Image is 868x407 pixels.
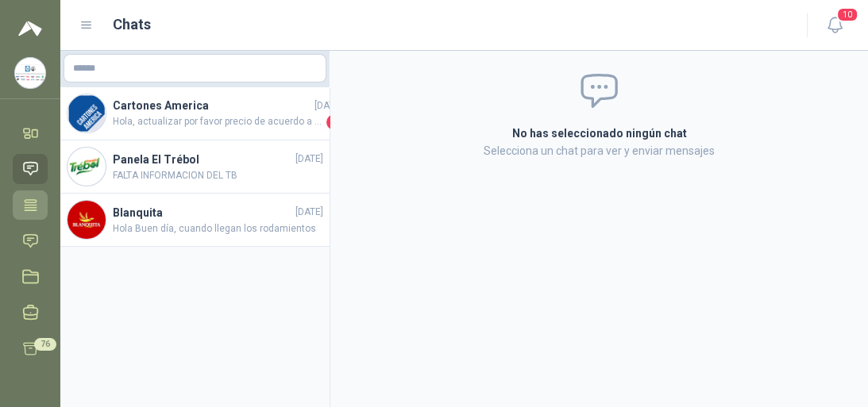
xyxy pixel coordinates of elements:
[113,97,311,114] h4: Cartones America
[15,58,45,88] img: Company Logo
[113,151,292,168] h4: Panela El Trébol
[34,338,56,351] span: 76
[295,152,323,167] span: [DATE]
[18,19,42,38] img: Logo peakr
[113,221,323,236] span: Hola Buen día, cuando llegan los rodamientos
[820,11,849,40] button: 10
[60,87,330,140] a: Company LogoCartones America[DATE]Hola, actualizar por favor precio de acuerdo a lo acordado. 126...
[326,114,342,130] span: 1
[349,125,849,142] h2: No has seleccionado ningún chat
[113,114,323,130] span: Hola, actualizar por favor precio de acuerdo a lo acordado. 126 USD
[68,201,106,239] img: Company Logo
[68,148,106,186] img: Company Logo
[13,334,48,363] a: 76
[113,204,292,221] h4: Blanquita
[836,7,858,22] span: 10
[113,13,151,36] h1: Chats
[60,140,330,194] a: Company LogoPanela El Trébol[DATE]FALTA INFORMACION DEL TB
[314,98,342,113] span: [DATE]
[68,94,106,132] img: Company Logo
[60,194,330,247] a: Company LogoBlanquita[DATE]Hola Buen día, cuando llegan los rodamientos
[113,168,323,183] span: FALTA INFORMACION DEL TB
[349,142,849,159] p: Selecciona un chat para ver y enviar mensajes
[295,205,323,220] span: [DATE]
